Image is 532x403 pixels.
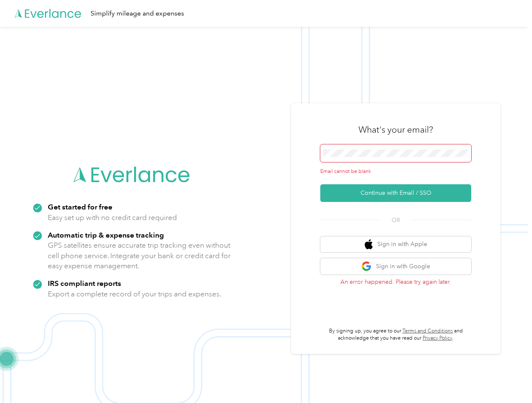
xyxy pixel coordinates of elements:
[365,239,373,250] img: apple logo
[48,289,221,299] p: Export a complete record of your trips and expenses.
[320,184,471,202] button: Continue with Email / SSO
[381,216,410,225] span: OR
[361,261,372,272] img: google logo
[48,212,177,223] p: Easy set up with no credit card required
[48,230,164,239] strong: Automatic trip & expense tracking
[91,8,184,19] div: Simplify mileage and expenses
[320,327,471,342] p: By signing up, you agree to our and acknowledge that you have read our .
[48,240,231,271] p: GPS satellites ensure accurate trip tracking even without cell phone service. Integrate your bank...
[402,328,453,334] a: Terms and Conditions
[320,258,471,275] button: google logoSign in with Google
[48,202,112,211] strong: Get started for free
[320,168,471,175] div: Email cannot be blank
[320,277,471,286] p: An error happened. Please try again later.
[358,124,433,136] h3: What's your email?
[48,279,121,288] strong: IRS compliant reports
[320,236,471,253] button: apple logoSign in with Apple
[423,335,452,341] a: Privacy Policy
